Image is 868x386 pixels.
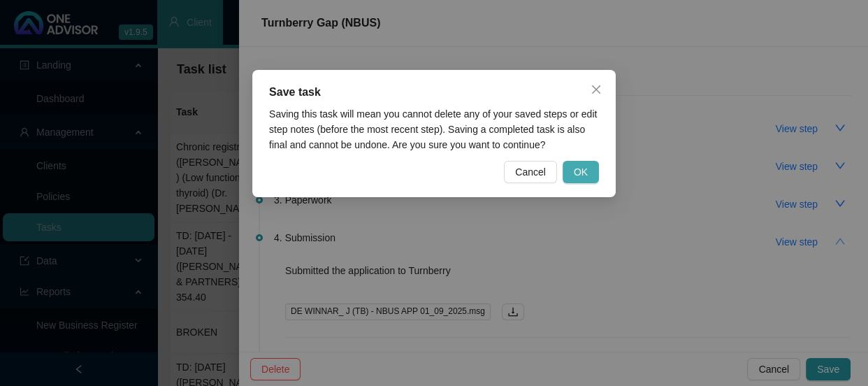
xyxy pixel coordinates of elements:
span: OK [574,164,588,180]
button: Cancel [504,161,557,183]
div: Save task [269,84,599,101]
button: Close [585,78,607,101]
span: close [591,84,602,95]
span: Cancel [515,164,546,180]
button: OK [563,161,599,183]
div: Saving this task will mean you cannot delete any of your saved steps or edit step notes (before t... [269,106,599,152]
